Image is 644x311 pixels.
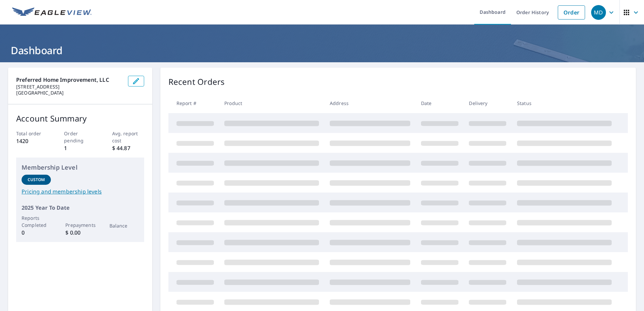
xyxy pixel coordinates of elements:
p: $ 0.00 [65,229,95,237]
p: Order pending [64,130,96,144]
p: Prepayments [65,221,95,229]
th: Date [416,93,464,113]
p: 2025 Year To Date [22,204,139,212]
p: Balance [109,222,139,229]
a: Pricing and membership levels [22,187,139,196]
p: [STREET_ADDRESS] [16,84,123,90]
p: $ 44.87 [112,144,144,152]
p: 0 [22,229,51,237]
div: MD [591,5,606,20]
th: Product [219,93,324,113]
p: Reports Completed [22,214,51,229]
h1: Dashboard [8,43,636,57]
p: Account Summary [16,112,144,125]
p: Preferred Home Improvement, LLC [16,76,123,84]
p: Total order [16,130,48,137]
p: Recent Orders [168,76,225,88]
img: EV Logo [12,7,92,18]
p: 1 [64,144,96,152]
p: 1420 [16,137,48,145]
p: Membership Level [22,163,139,172]
p: Custom [28,177,45,183]
th: Delivery [463,93,512,113]
th: Address [324,93,416,113]
th: Status [512,93,617,113]
p: [GEOGRAPHIC_DATA] [16,90,123,96]
a: Order [558,5,585,20]
th: Report # [168,93,219,113]
p: Avg. report cost [112,130,144,144]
